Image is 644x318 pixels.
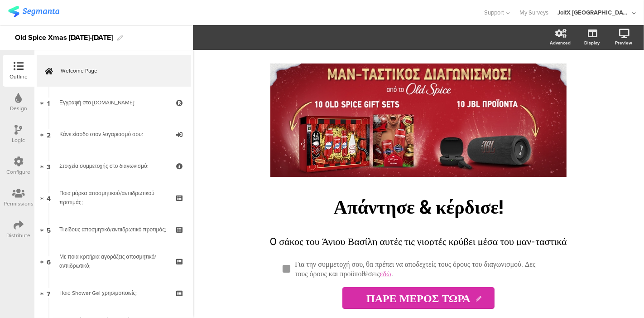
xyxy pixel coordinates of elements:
div: Κάνε είσοδο στον λογαριασμό σου: [59,130,168,139]
p: Για την συμμετοχή σου, θα πρέπει να αποδεχτείς τους όρους του διαγωνισμού. Δες τους όρους και προ... [295,259,550,278]
div: Configure [7,168,31,176]
span: Welcome Page [61,66,177,75]
span: 7 [47,288,51,298]
div: Permissions [4,200,34,208]
div: Advanced [550,39,571,46]
div: Outline [10,73,28,81]
a: 4 Ποια μάρκα αποσμητικού/αντιιδρωτικού προτιμάς; [37,182,191,214]
a: 5 Τι είδους αποσμητικό/αντιιδρωτικό προτιμάς; [37,214,191,245]
div: Old Spice Xmas [DATE]-[DATE] [15,30,113,45]
div: Εγγραφή στο epithimies.gr: [59,98,168,107]
a: 1 Εγγραφή στο [DOMAIN_NAME]: [37,87,191,118]
div: Στοιχεία συμμετοχής στο διαγωνισμό: [59,161,168,171]
span: 4 [47,193,51,203]
a: 3 Στοιχεία συμμετοχής στο διαγωνισμό: [37,150,191,182]
div: Τι είδους αποσμητικό/αντιιδρωτικό προτιμάς; [59,225,168,234]
div: Ποιο Shower Gel χρησιμοποιείς; [59,289,168,298]
div: Distribute [7,231,31,240]
span: 1 [48,98,50,108]
span: Support [485,8,505,17]
a: εδώ [380,269,391,278]
p: Απάντησε & κέρδισε! [251,194,586,219]
p: O σάκος του Άγιου Βασίλη αυτές τις γιορτές κρύβει μέσα του μαν-ταστικά δώρα! Διεκδίκησε τώρα 1 απ... [260,234,577,308]
input: Start [342,287,495,309]
div: Με ποια κριτήρια αγοράζεις αποσμητικό/αντιιδρωτικό;​ [59,252,168,270]
img: segmanta logo [8,6,59,17]
a: 2 Κάνε είσοδο στον λογαριασμό σου: [37,118,191,150]
a: 7 Ποιο Shower Gel χρησιμοποιείς; [37,277,191,309]
a: 6 Με ποια κριτήρια αγοράζεις αποσμητικό/αντιιδρωτικό;​ [37,245,191,277]
div: Design [10,104,27,113]
a: Welcome Page [37,55,191,87]
div: Ποια μάρκα αποσμητικού/αντιιδρωτικού προτιμάς; [59,189,168,207]
div: JoltX [GEOGRAPHIC_DATA] [557,8,630,17]
div: Display [584,39,600,46]
span: 6 [47,256,51,266]
span: 3 [47,161,51,171]
div: Preview [615,39,632,46]
span: 2 [47,129,51,139]
span: 5 [47,225,51,235]
div: Logic [12,136,25,144]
